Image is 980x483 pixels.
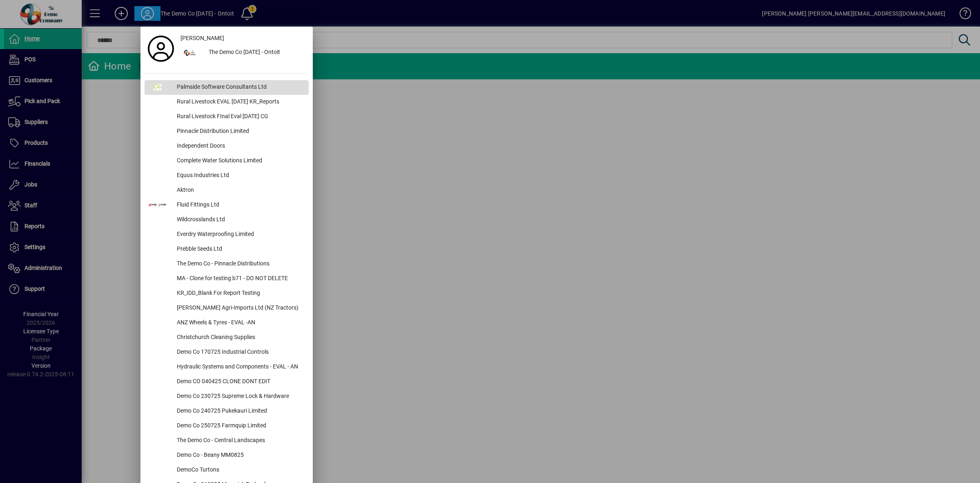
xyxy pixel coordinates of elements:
[170,463,309,478] div: DemoCo Turtons
[170,419,309,434] div: Demo Co 250725 Farmquip Limited
[145,316,309,330] button: ANZ Wheels & Tyres - EVAL -AN
[145,227,309,242] button: Everdry Waterproofing Limited
[202,45,309,60] div: The Demo Co [DATE] - Ontoit
[170,183,309,198] div: Aktron
[145,41,177,56] a: Profile
[145,124,309,139] button: Pinnacle Distribution Limited
[170,257,309,272] div: The Demo Co - Pinnacle Distributions
[145,330,309,345] button: Christchurch Cleaning Supplies
[170,316,309,330] div: ANZ Wheels & Tyres - EVAL -AN
[145,168,309,183] button: Equus Industries Ltd
[170,242,309,257] div: Prebble Seeds Ltd
[170,80,309,95] div: Palmside Software Consultants Ltd
[170,330,309,345] div: Christchurch Cleaning Supplies
[170,360,309,375] div: Hydraulic Systems and Components - EVAL - AN
[170,286,309,301] div: KR_IDD_Blank For Report Testing
[170,154,309,168] div: Complete Water Solutions Limited
[145,213,309,227] button: Wildcrosslands Ltd
[177,31,309,45] a: [PERSON_NAME]
[170,389,309,404] div: Demo Co 230725 Supreme Lock & Hardware
[145,95,309,110] button: Rural Livestock EVAL [DATE] KR_Reports
[145,301,309,316] button: [PERSON_NAME] Agri-Imports Ltd (NZ Tractors)
[145,198,309,213] button: Fluid Fittings Ltd
[170,345,309,360] div: Demo Co 170725 Industrial Controls
[145,404,309,419] button: Demo Co 240725 Pukekauri Limited
[145,375,309,389] button: Demo CO 040425 CLONE DONT EDIT
[170,375,309,389] div: Demo CO 040425 CLONE DONT EDIT
[145,463,309,478] button: DemoCo Turtons
[145,154,309,168] button: Complete Water Solutions Limited
[145,434,309,448] button: The Demo Co - Central Landscapes
[145,360,309,375] button: Hydraulic Systems and Components - EVAL - AN
[170,198,309,213] div: Fluid Fittings Ltd
[145,257,309,272] button: The Demo Co - Pinnacle Distributions
[170,301,309,316] div: [PERSON_NAME] Agri-Imports Ltd (NZ Tractors)
[170,227,309,242] div: Everdry Waterproofing Limited
[170,110,309,124] div: Rural Livestock FInal Eval [DATE] CG
[145,272,309,286] button: MA - Clone for testing b71 - DO NOT DELETE
[170,168,309,183] div: Equus Industries Ltd
[145,183,309,198] button: Aktron
[145,389,309,404] button: Demo Co 230725 Supreme Lock & Hardware
[180,34,224,43] span: [PERSON_NAME]
[170,213,309,227] div: Wildcrosslands Ltd
[170,95,309,110] div: Rural Livestock EVAL [DATE] KR_Reports
[170,139,309,154] div: Independent Doors
[145,419,309,434] button: Demo Co 250725 Farmquip Limited
[170,124,309,139] div: Pinnacle Distribution Limited
[170,434,309,448] div: The Demo Co - Central Landscapes
[170,404,309,419] div: Demo Co 240725 Pukekauri Limited
[145,80,309,95] button: Palmside Software Consultants Ltd
[145,448,309,463] button: Demo Co - Beany MM0825
[170,448,309,463] div: Demo Co - Beany MM0825
[145,139,309,154] button: Independent Doors
[145,286,309,301] button: KR_IDD_Blank For Report Testing
[170,272,309,286] div: MA - Clone for testing b71 - DO NOT DELETE
[177,45,309,60] button: The Demo Co [DATE] - Ontoit
[145,345,309,360] button: Demo Co 170725 Industrial Controls
[145,242,309,257] button: Prebble Seeds Ltd
[145,110,309,124] button: Rural Livestock FInal Eval [DATE] CG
